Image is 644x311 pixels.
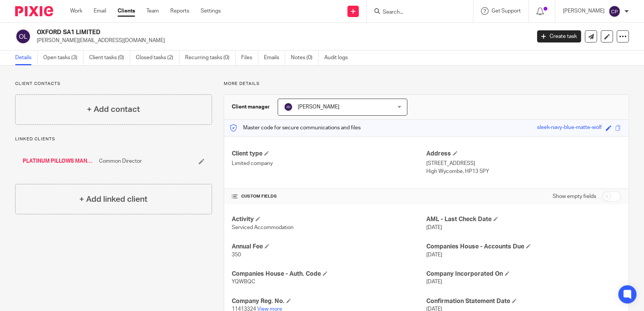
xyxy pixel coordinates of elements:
[232,193,426,199] h4: CUSTOM FIELDS
[608,5,620,17] img: svg%3E
[185,50,236,65] a: Recurring tasks (0)
[232,252,241,258] span: 350
[426,297,621,305] h4: Confirmation Statement Date
[99,157,142,165] span: Common Director
[170,7,189,15] a: Reports
[298,104,339,110] span: [PERSON_NAME]
[232,225,294,230] span: Serviced Accommodation
[426,279,442,284] span: [DATE]
[426,270,621,278] h4: Company Incorporated On
[232,160,426,167] p: Limited company
[426,243,621,251] h4: Companies House - Accounts Due
[492,8,521,14] span: Get Support
[43,50,83,65] a: Open tasks (3)
[232,279,255,284] span: YQWBQC
[201,7,221,15] a: Settings
[37,37,526,44] p: [PERSON_NAME][EMAIL_ADDRESS][DOMAIN_NAME]
[15,136,212,142] p: Linked clients
[146,7,159,15] a: Team
[537,30,581,42] a: Create task
[232,243,426,251] h4: Annual Fee
[426,150,621,158] h4: Address
[537,124,602,132] div: sleek-navy-blue-matte-wolf
[15,50,38,65] a: Details
[232,103,270,111] h3: Client manager
[232,150,426,158] h4: Client type
[553,193,596,200] label: Show empty fields
[15,81,212,87] p: Client contacts
[291,50,319,65] a: Notes (0)
[79,193,148,205] h4: + Add linked client
[426,252,442,258] span: [DATE]
[563,7,605,15] p: [PERSON_NAME]
[37,28,428,36] h2: OXFORD SA1 LIMITED
[15,6,53,16] img: Pixie
[232,270,426,278] h4: Companies House - Auth. Code
[232,215,426,223] h4: Activity
[426,160,621,167] p: [STREET_ADDRESS]
[89,50,130,65] a: Client tasks (0)
[230,124,361,132] p: Master code for secure communications and files
[136,50,179,65] a: Closed tasks (2)
[232,297,426,305] h4: Company Reg. No.
[70,7,82,15] a: Work
[224,81,629,87] p: More details
[23,157,95,165] a: PLATINUM PILLOWS MANAGEMENT SERVICES LTD
[118,7,135,15] a: Clients
[426,225,442,230] span: [DATE]
[426,215,621,223] h4: AML - Last Check Date
[15,28,31,44] img: svg%3E
[284,102,293,112] img: svg%3E
[241,50,258,65] a: Files
[94,7,106,15] a: Email
[264,50,285,65] a: Emails
[426,168,621,175] p: High Wycombe, HP13 5PY
[382,9,450,16] input: Search
[324,50,353,65] a: Audit logs
[87,104,140,115] h4: + Add contact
